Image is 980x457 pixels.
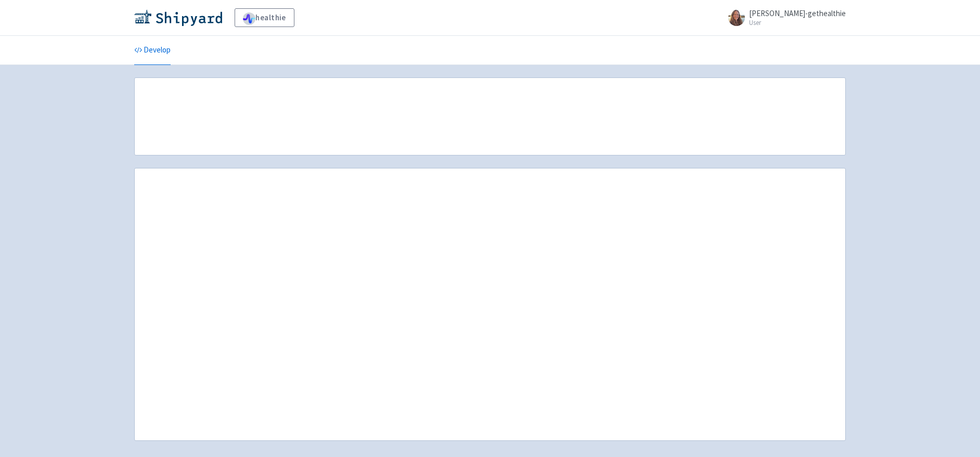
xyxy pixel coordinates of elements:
[235,8,294,27] a: healthie
[134,9,222,26] img: Shipyard logo
[134,36,171,65] a: Develop
[749,8,846,18] span: [PERSON_NAME]-gethealthie
[722,9,846,26] a: [PERSON_NAME]-gethealthie User
[749,19,846,26] small: User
